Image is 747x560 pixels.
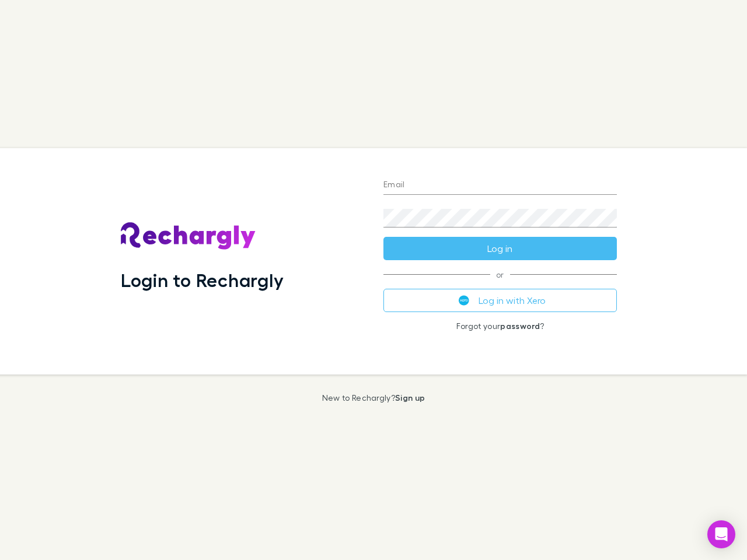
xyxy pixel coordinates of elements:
a: Sign up [395,393,425,402]
h1: Login to Rechargly [121,269,284,291]
p: Forgot your ? [383,321,617,331]
img: Rechargly's Logo [121,222,256,250]
a: password [500,321,540,331]
button: Log in with Xero [383,289,617,312]
p: New to Rechargly? [322,393,425,402]
div: Open Intercom Messenger [707,520,735,548]
span: or [383,274,617,275]
img: Xero's logo [459,295,469,306]
button: Log in [383,237,617,260]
